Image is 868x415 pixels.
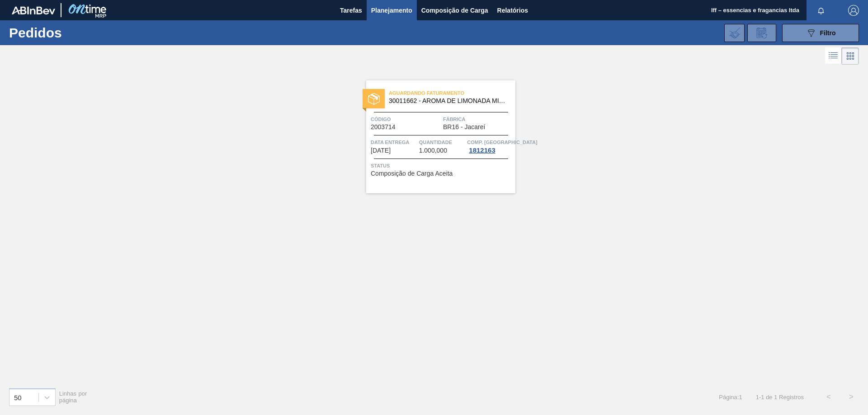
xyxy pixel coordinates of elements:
[14,393,22,401] div: 50
[467,138,537,147] span: Comp. Carga
[371,147,391,154] span: 05/09/2025
[371,5,412,16] span: Planejamento
[807,4,835,17] button: Notificações
[467,138,513,154] a: Comp. [GEOGRAPHIC_DATA]1812163
[842,47,859,65] div: Visão em Cards
[419,138,465,147] span: Quantidade
[12,6,55,14] img: TNhmsLtSVTkK8tSr43FrP2fwEKptu5GPRR3wAAAABJRU5ErkJggg==
[848,5,859,16] img: Logout
[389,89,515,98] span: Aguardando Faturamento
[782,24,859,42] button: Filtro
[756,394,804,401] span: 1 - 1 de 1 Registros
[371,115,441,124] span: Código
[817,386,840,408] button: <
[368,93,380,105] img: status
[467,147,497,154] div: 1812163
[371,124,396,131] span: 2003714
[419,147,447,154] span: 1.000,000
[59,390,87,404] span: Linhas por página
[719,394,742,401] span: Página : 1
[825,47,842,65] div: Visão em Lista
[840,386,863,408] button: >
[724,24,745,42] div: Importar Negociações dos Pedidos
[497,5,528,16] span: Relatórios
[9,28,144,38] h1: Pedidos
[747,24,776,42] div: Solicitação de Revisão de Pedidos
[820,29,836,37] span: Filtro
[371,170,453,177] span: Composição de Carga Aceita
[353,80,515,193] a: statusAguardando Faturamento30011662 - AROMA DE LIMONADA MIKES - IBCCódigo2003714FábricaBR16 - Ja...
[443,124,485,131] span: BR16 - Jacareí
[371,138,417,147] span: Data entrega
[371,161,513,170] span: Status
[443,115,513,124] span: Fábrica
[389,98,508,104] span: 30011662 - AROMA DE LIMONADA MIKES - IBC
[340,5,362,16] span: Tarefas
[421,5,488,16] span: Composição de Carga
